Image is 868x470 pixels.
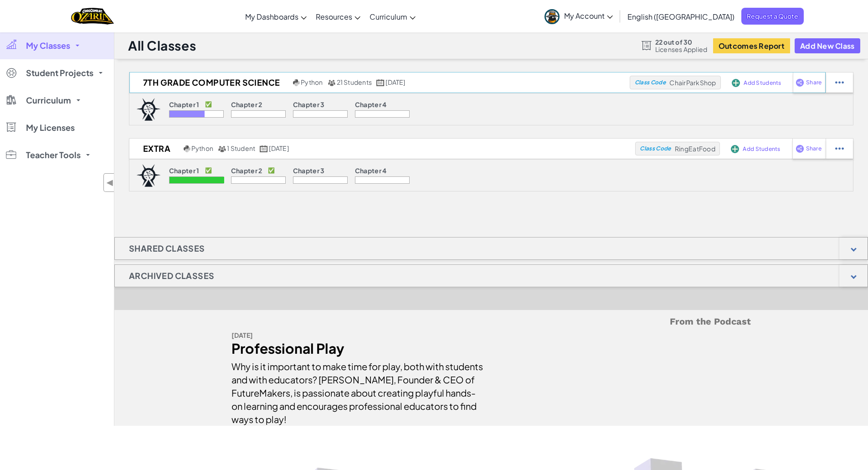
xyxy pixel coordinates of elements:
[26,151,81,159] span: Teacher Tools
[376,79,385,86] img: calendar.svg
[231,315,751,329] h5: From the Podcast
[184,145,190,152] img: python.png
[231,329,484,342] div: [DATE]
[370,12,407,21] span: Curriculum
[675,145,715,153] span: RingEatFood
[191,144,213,152] span: Python
[128,37,196,54] h1: All Classes
[293,167,325,174] p: Chapter 3
[669,78,716,87] span: ChairParkShop
[26,96,71,104] span: Curriculum
[328,79,336,86] img: MultipleUsers.png
[337,78,372,86] span: 21 Students
[260,145,268,152] img: calendar.svg
[169,167,200,174] p: Chapter 1
[655,38,708,46] span: 22 out of 30
[245,12,298,21] span: My Dashboards
[136,98,161,121] img: logo
[268,167,275,174] p: ✅
[231,101,262,108] p: Chapter 2
[205,101,212,108] p: ✅
[26,69,93,77] span: Student Projects
[71,7,113,26] a: Ozaria by CodeCombat logo
[218,145,226,152] img: MultipleUsers.png
[544,9,560,24] img: avatar
[744,80,781,86] span: Add Students
[806,80,822,85] span: Share
[316,12,352,21] span: Resources
[640,146,671,151] span: Class Code
[26,124,75,132] span: My Licenses
[26,41,70,50] span: My Classes
[731,145,739,153] img: IconAddStudents.svg
[355,101,387,108] p: Chapter 4
[269,144,288,152] span: [DATE]
[627,12,734,21] span: English ([GEOGRAPHIC_DATA])
[227,144,255,152] span: 1 Student
[796,78,804,87] img: IconShare_Purple.svg
[732,79,740,87] img: IconAddStudents.svg
[655,46,708,53] span: Licenses Applied
[115,264,228,287] h1: Archived Classes
[205,167,212,174] p: ✅
[835,145,844,153] img: IconStudentEllipsis.svg
[385,78,405,86] span: [DATE]
[365,4,420,29] a: Curriculum
[293,79,300,86] img: python.png
[136,164,161,187] img: logo
[293,101,325,108] p: Chapter 3
[540,2,617,31] a: My Account
[129,76,630,89] a: 7th Grade Computer Science Python 21 Students [DATE]
[635,80,666,85] span: Class Code
[835,78,844,87] img: IconStudentEllipsis.svg
[796,145,804,153] img: IconShare_Purple.svg
[231,342,484,355] div: Professional Play
[301,78,323,86] span: Python
[564,11,613,21] span: My Account
[71,7,113,26] img: Home
[231,355,484,426] div: Why is it important to make time for play, both with students and with educators? [PERSON_NAME], ...
[129,142,635,155] a: Extra Python 1 Student [DATE]
[355,167,387,174] p: Chapter 4
[169,101,200,108] p: Chapter 1
[806,146,822,151] span: Share
[623,4,739,29] a: English ([GEOGRAPHIC_DATA])
[713,38,790,53] button: Outcomes Report
[311,4,365,29] a: Resources
[106,176,114,189] span: ◀
[129,76,291,89] h2: 7th Grade Computer Science
[241,4,311,29] a: My Dashboards
[743,146,780,152] span: Add Students
[231,167,262,174] p: Chapter 2
[129,142,181,155] h2: Extra
[115,237,219,260] h1: Shared Classes
[741,8,804,25] a: Request a Quote
[795,38,860,53] button: Add New Class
